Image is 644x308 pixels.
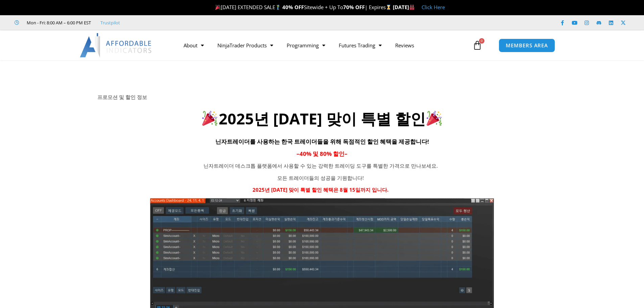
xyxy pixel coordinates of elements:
a: Futures Trading [332,38,388,53]
strong: 2025년 [DATE] 맞이 특별 할인 혜택은 8월 15일까지 입니다. [253,186,388,193]
a: MEMBERS AREA [499,39,555,52]
img: ⌛ [386,5,391,10]
img: 🎉 [427,111,442,126]
span: – [344,150,348,158]
a: NinjaTrader Products [211,38,280,53]
img: 🎉 [202,111,217,126]
strong: 40% OFF [282,4,304,10]
strong: 70% OFF [343,4,365,10]
span: MEMBERS AREA [506,43,548,48]
span: – [296,150,300,158]
img: 🎉 [215,5,220,10]
h2: 2025년 [DATE] 맞이 특별 할인 [97,109,547,129]
a: About [177,38,211,53]
strong: [DATE] [393,4,415,10]
a: Trustpilot [100,19,120,27]
nav: Menu [177,38,471,53]
img: LogoAI | Affordable Indicators – NinjaTrader [80,33,152,57]
span: [DATE] EXTENDED SALE Sitewide + Up To | Expires [214,4,393,10]
a: 0 [462,35,492,55]
a: Programming [280,38,332,53]
span: 0 [479,38,484,44]
p: 모든 트레이더들의 성공을 기원합니다! [182,173,460,183]
span: 닌자트레이더를 사용하는 한국 트레이더들을 위해 독점적인 할인 혜택을 제공합니다! [215,138,429,145]
img: 🏌️‍♂️ [276,5,281,10]
span: 40% 및 80% 할인 [300,150,344,158]
img: 🏭 [409,5,414,10]
a: Reviews [388,38,421,53]
h6: 프로모션 및 할인 정보 [97,94,547,100]
p: 닌자트레이더 데스크톱 플랫폼에서 사용할 수 있는 강력한 트레이딩 도구를 특별한 가격으로 만나보세요. [182,161,460,171]
span: Mon - Fri: 8:00 AM – 6:00 PM EST [25,19,91,27]
a: Click Here [422,4,445,10]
